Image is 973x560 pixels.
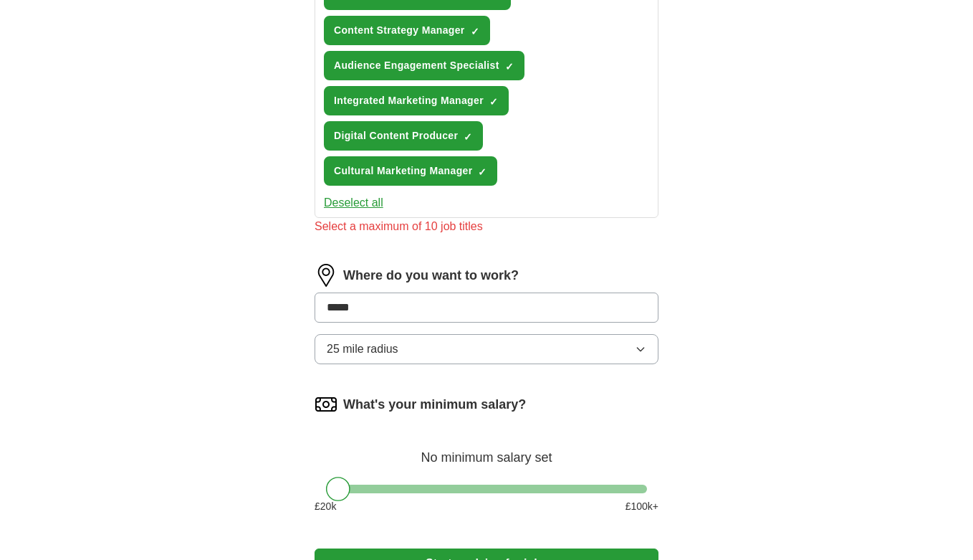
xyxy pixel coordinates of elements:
span: ✓ [478,166,486,178]
button: Audience Engagement Specialist✓ [324,51,524,80]
span: Cultural Marketing Manager [334,163,472,179]
button: Cultural Marketing Manager✓ [324,156,497,186]
img: location.png [315,264,337,287]
span: Audience Engagement Specialist [334,58,499,73]
div: Select a maximum of 10 job titles [315,218,658,235]
button: 25 mile radius [315,334,658,364]
button: Integrated Marketing Manager✓ [324,86,509,115]
span: ✓ [489,96,498,108]
span: 25 mile radius [327,341,398,358]
span: £ 100 k+ [625,499,658,514]
span: Digital Content Producer [334,128,458,143]
label: What's your minimum salary? [343,395,526,414]
span: ✓ [464,131,472,143]
button: Deselect all [324,194,383,212]
button: Digital Content Producer✓ [324,121,483,151]
div: No minimum salary set [315,433,658,468]
span: Content Strategy Manager [334,23,465,38]
span: £ 20 k [315,499,336,514]
span: Integrated Marketing Manager [334,93,484,108]
label: Where do you want to work? [343,266,519,285]
button: Content Strategy Manager✓ [324,16,490,45]
img: salary.png [315,393,337,416]
span: ✓ [505,61,514,72]
span: ✓ [471,26,479,37]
